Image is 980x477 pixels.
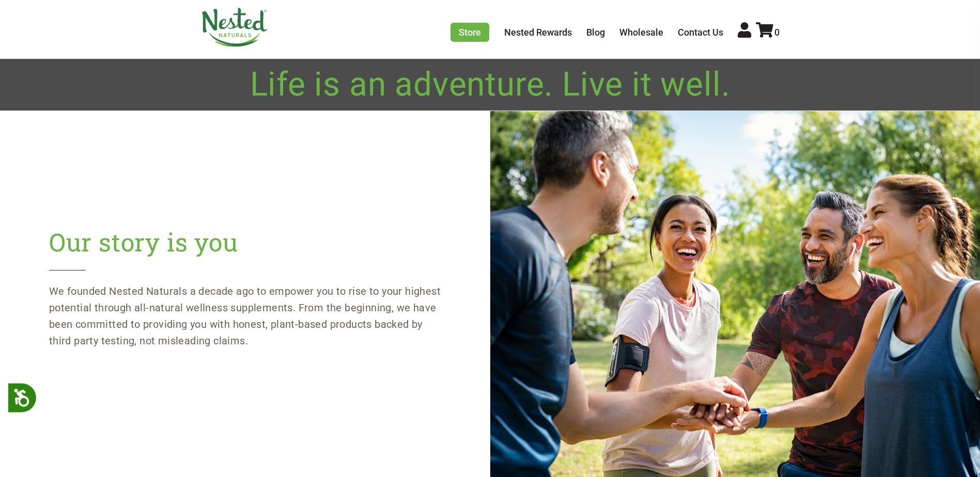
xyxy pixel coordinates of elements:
a: Wholesale [619,27,663,38]
a: 0 [756,27,780,38]
a: Store [450,23,489,42]
a: Nested Rewards [504,27,572,38]
span: 0 [774,27,780,38]
a: Contact Us [678,27,723,38]
h2: Our story is you [49,227,441,271]
a: Blog [586,27,605,38]
p: We founded Nested Naturals a decade ago to empower you to rise to your highest potential through ... [49,283,441,349]
img: Nested Naturals [201,8,268,47]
